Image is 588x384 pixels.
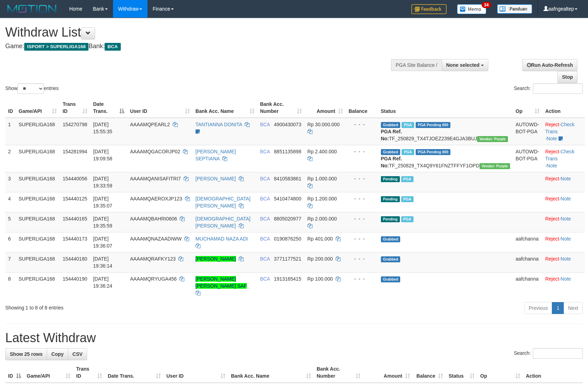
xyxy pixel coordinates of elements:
[545,122,559,127] a: Reject
[542,172,585,192] td: ·
[513,272,542,299] td: aafchanna
[274,176,301,181] span: Copy 8410583861 to clipboard
[130,176,181,181] span: AAAAMQANISAFITRI7
[514,83,583,94] label: Search:
[542,192,585,212] td: ·
[381,276,401,282] span: Grabbed
[346,98,378,118] th: Balance
[16,145,60,172] td: SUPERLIGA168
[349,255,375,262] div: - - -
[542,212,585,232] td: ·
[308,276,333,282] span: Rp 100.000
[416,122,451,128] span: PGA Pending
[260,196,270,201] span: BCA
[305,98,346,118] th: Amount: activate to sort column ascending
[378,145,513,172] td: TF_250829_TX4Q9Y61FNZTFFYF1OPD
[545,276,559,282] a: Reject
[524,302,552,314] a: Previous
[401,216,414,222] span: Marked by aafsoycanthlai
[24,363,73,383] th: Game/API: activate to sort column ascending
[561,236,571,242] a: Note
[514,348,583,359] label: Search:
[561,176,571,181] a: Note
[545,256,559,262] a: Reject
[62,236,87,242] span: 154440173
[196,176,236,181] a: [PERSON_NAME]
[446,363,477,383] th: Status: activate to sort column ascending
[105,43,120,51] span: BCA
[93,196,112,209] span: [DATE] 19:35:07
[260,236,270,242] span: BCA
[260,149,270,154] span: BCA
[130,236,181,242] span: AAAAMQNAZAADIWW
[260,216,270,222] span: BCA
[513,98,542,118] th: Op: activate to sort column ascending
[16,272,60,299] td: SUPERLIGA168
[446,62,480,68] span: None selected
[349,275,375,282] div: - - -
[93,122,112,134] span: [DATE] 15:55:35
[5,331,583,345] h1: Latest Withdraw
[274,236,301,242] span: Copy 0190876250 to clipboard
[477,363,523,383] th: Op: activate to sort column ascending
[542,272,585,299] td: ·
[62,176,87,181] span: 154440056
[16,232,60,252] td: SUPERLIGA168
[16,212,60,232] td: SUPERLIGA168
[381,149,401,155] span: Grabbed
[561,276,571,282] a: Note
[557,71,577,83] a: Stop
[24,43,88,51] span: ISPORT > SUPERLIGA168
[196,256,236,262] a: [PERSON_NAME]
[51,351,64,357] span: Copy
[349,175,375,182] div: - - -
[105,363,164,383] th: Date Trans.: activate to sort column ascending
[93,276,112,289] span: [DATE] 19:36:24
[542,145,585,172] td: · ·
[260,276,270,282] span: BCA
[547,136,557,141] a: Note
[381,236,401,242] span: Grabbed
[130,196,182,201] span: AAAAMQAEROXJP123
[542,98,585,118] th: Action
[93,176,112,188] span: [DATE] 19:33:59
[480,163,510,169] span: Vendor URL: https://trx4.1velocity.biz
[349,215,375,222] div: - - -
[545,176,559,181] a: Reject
[416,149,451,155] span: PGA Pending
[381,216,400,222] span: Pending
[378,118,513,145] td: TF_250829_TX4TJOEZ239E4GJA3BUJ
[10,351,42,357] span: Show 25 rows
[130,276,177,282] span: AAAAMQRYUGA456
[5,363,24,383] th: ID: activate to sort column descending
[130,149,180,154] span: AAAAMQGACORJP02
[130,122,170,127] span: AAAAMQPEARL2
[5,83,59,94] label: Show entries
[308,149,337,154] span: Rp 2.400.000
[5,145,16,172] td: 2
[16,192,60,212] td: SUPERLIGA168
[5,118,16,145] td: 1
[308,236,333,242] span: Rp 401.000
[93,256,112,269] span: [DATE] 19:36:14
[401,196,414,202] span: Marked by aafsoycanthlai
[130,256,176,262] span: AAAAMQRAFKY123
[363,363,413,383] th: Amount: activate to sort column ascending
[196,236,248,242] a: MUCHAMAD NAZA ADI
[93,216,112,229] span: [DATE] 19:35:59
[274,276,301,282] span: Copy 1913165415 to clipboard
[402,122,414,128] span: Marked by aafmaleo
[5,98,16,118] th: ID
[411,4,447,14] img: Feedback.jpg
[5,25,385,39] h1: Withdraw List
[62,216,87,222] span: 154440165
[196,196,251,209] a: [DEMOGRAPHIC_DATA][PERSON_NAME]
[196,149,236,161] a: [PERSON_NAME] SEPTIANA
[196,276,247,289] a: [PERSON_NAME] [PERSON_NAME] SAF
[563,302,583,314] a: Next
[381,256,401,262] span: Grabbed
[402,149,414,155] span: Marked by aafnonsreyleab
[391,59,442,71] div: PGA Site Balance /
[533,348,583,359] input: Search:
[127,98,192,118] th: User ID: activate to sort column ascending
